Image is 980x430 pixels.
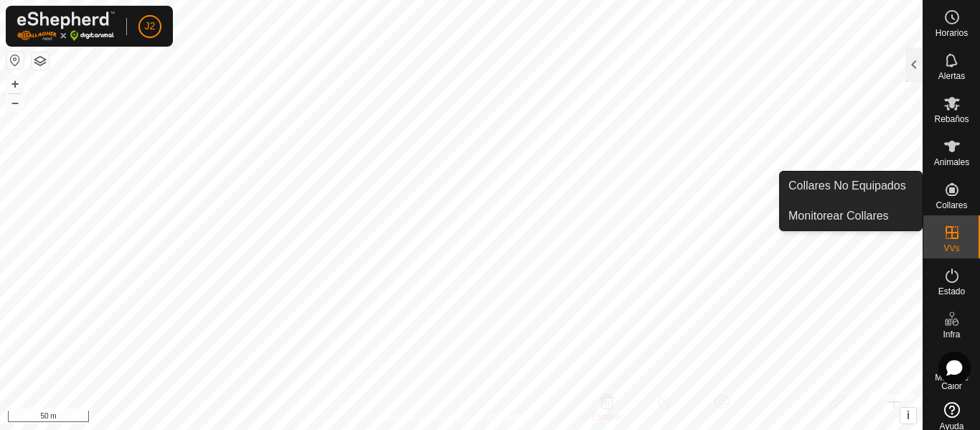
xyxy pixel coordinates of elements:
button: – [6,94,24,111]
img: Logo Gallagher [17,11,115,41]
a: Contáctenos [487,411,535,424]
span: Alertas [938,72,965,80]
span: i [907,409,910,421]
a: Política de Privacidad [387,411,470,424]
a: Collares No Equipados [780,172,922,200]
a: Monitorear Collares [780,202,922,230]
span: Animales [934,158,969,167]
button: Restablecer Mapa [6,52,24,69]
button: i [900,408,916,424]
span: Horarios [936,29,968,37]
span: Collares No Equipados [788,177,906,195]
span: Monitorear Collares [788,207,889,225]
span: Infra [943,330,960,339]
button: + [6,75,24,93]
span: Collares [936,201,967,210]
span: VVs [943,244,959,253]
span: J2 [145,19,156,34]
span: Estado [938,287,965,296]
span: Mapa de Calor [927,373,976,391]
span: Rebaños [934,115,969,123]
button: Capas del Mapa [32,52,49,70]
